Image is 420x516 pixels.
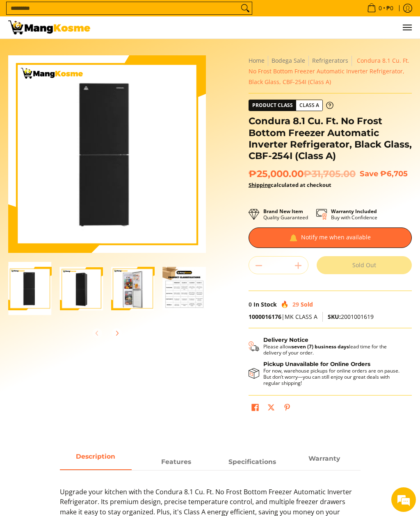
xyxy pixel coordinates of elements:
p: Quality Guaranteed [263,208,308,220]
span: SKU: [328,313,341,321]
a: Bodega Sale [272,57,305,64]
a: Home [249,57,265,64]
span: Description [60,451,132,466]
strong: calculated at checkout [249,181,331,189]
a: Description 1 [140,448,212,470]
a: Shipping [249,181,271,189]
strong: Warranty Included [331,208,377,215]
a: Post on X [265,402,277,416]
p: Buy with Confidence [331,208,377,220]
button: Next [108,324,126,342]
p: Please allow lead time for the delivery of your order. [263,343,404,356]
span: Product Class [249,100,296,111]
span: • [365,4,396,13]
span: 2001001619 [328,313,374,321]
strong: Pickup Unavailable for Online Orders [263,361,370,367]
img: Condura 8.1 Cu. Ft. No Frost Bottom Freezer Automatic Inverter Refrige | Mang Kosme [8,20,90,34]
a: Refrigerators [312,57,348,64]
span: Condura 8.1 Cu. Ft. No Frost Bottom Freezer Automatic Inverter Refrigerator, Black Glass, CBF-254... [249,57,409,86]
nav: Breadcrumbs [249,55,412,87]
nav: Main Menu [98,16,412,39]
h1: Condura 8.1 Cu. Ft. No Frost Bottom Freezer Automatic Inverter Refrigerator, Black Glass, CBF-254... [249,115,412,161]
span: Class A [296,100,322,111]
strong: Delivery Notice [263,336,308,343]
span: 0 [249,300,252,308]
a: Description 3 [288,448,361,470]
strong: Features [161,458,191,466]
a: Product Class Class A [249,100,333,111]
img: Condura 8.1 Cu. Ft. No Frost Bottom Freezer Automatic Inverter Refrigerator, Black Glass, CBF-254... [111,267,155,310]
span: ₱25,000.00 [249,168,356,180]
ul: Customer Navigation [98,16,412,39]
a: Pin on Pinterest [281,402,293,416]
span: 29 [292,300,299,308]
span: ₱6,705 [380,169,408,178]
a: Description [60,448,132,470]
span: In Stock [253,300,277,308]
button: Shipping & Delivery [249,336,404,356]
strong: Brand New Item [263,208,303,215]
span: Sold [301,300,313,308]
a: Share on Facebook [249,402,261,416]
span: 0 [377,5,383,11]
img: Condura 8.1 Cu. Ft. No Frost Bottom Freezer Automatic Inverter Refrigerator, Black Glass, CBF-254... [60,267,103,310]
strong: Specifications [228,458,276,466]
a: Description 2 [216,448,288,470]
img: Condura 8.1 Cu. Ft. No Frost Bottom Freezer Automatic Inverter Refrigerator, Black Glass, CBF-254... [163,267,206,310]
span: Save [360,169,378,178]
button: Menu [402,16,412,39]
strong: Warranty [308,455,340,462]
p: For now, warehouse pickups for online orders are on pause. But don’t worry—you can still enjoy ou... [263,368,404,386]
button: Search [239,2,252,14]
strong: seven (7) business days [292,343,349,350]
span: ₱0 [385,5,395,11]
a: 1000016176 [249,313,281,321]
img: Condura 8.1 Cu. Ft. No Frost Bottom Freezer Automatic Inverter Refrigerator, Black Glass, CBF-254... [14,55,201,253]
span: |MK CLASS A [249,313,317,321]
img: Condura 8.1 Cu. Ft. No Frost Bottom Freezer Automatic Inverter Refrigerator, Black Glass, CBF-254... [8,262,52,315]
del: ₱31,705.00 [304,168,356,180]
